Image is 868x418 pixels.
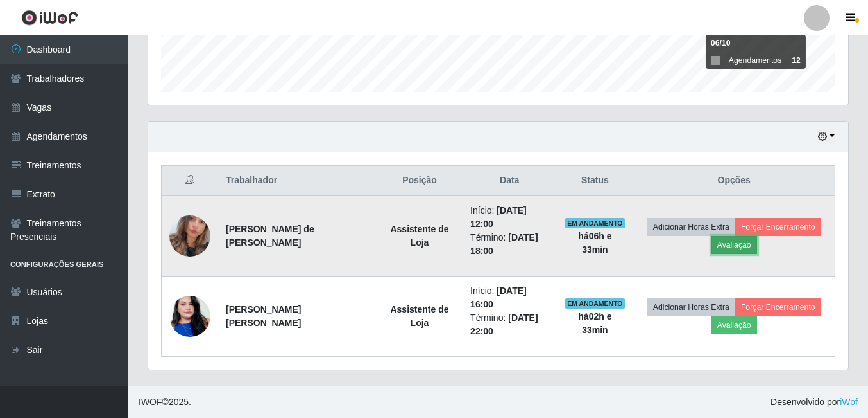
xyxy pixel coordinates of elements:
th: Data [463,166,556,196]
strong: [PERSON_NAME] de [PERSON_NAME] [226,224,314,248]
span: © 2025 . [139,395,191,409]
img: CoreUI Logo [21,10,78,26]
th: Status [556,166,633,196]
button: Adicionar Horas Extra [647,298,735,316]
img: 1705535567021.jpeg [169,280,210,353]
li: Término: [470,311,549,338]
img: 1743766773792.jpeg [169,199,210,273]
li: Término: [470,231,549,258]
li: Início: [470,284,549,311]
th: Trabalhador [218,166,377,196]
th: Opções [633,166,835,196]
button: Avaliação [711,316,757,334]
button: Forçar Encerramento [735,298,821,316]
time: [DATE] 12:00 [470,205,527,229]
button: Adicionar Horas Extra [647,218,735,236]
strong: Assistente de Loja [390,304,448,328]
span: IWOF [139,397,162,407]
button: Forçar Encerramento [735,218,821,236]
strong: há 06 h e 33 min [578,231,611,255]
th: Posição [377,166,463,196]
a: iWof [840,397,858,407]
strong: [PERSON_NAME] [PERSON_NAME] [226,304,301,328]
span: EM ANDAMENTO [565,218,625,228]
button: Avaliação [711,236,757,254]
strong: Assistente de Loja [390,224,448,248]
span: Desenvolvido por [770,395,858,409]
span: EM ANDAMENTO [565,298,625,309]
li: Início: [470,204,549,231]
time: [DATE] 16:00 [470,286,527,309]
strong: há 02 h e 33 min [578,311,611,335]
